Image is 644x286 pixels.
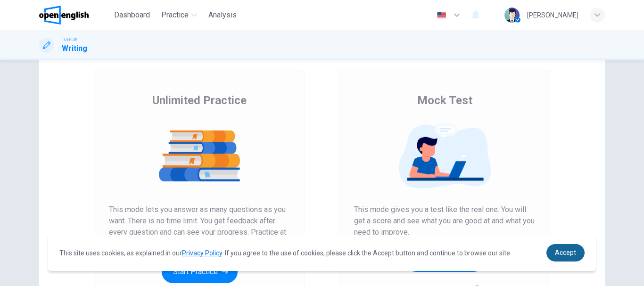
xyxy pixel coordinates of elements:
span: Practice [161,9,189,21]
div: [PERSON_NAME] [527,9,578,21]
button: Dashboard [110,7,154,24]
span: Mock Test [417,93,472,108]
span: This site uses cookies, as explained in our . If you agree to the use of cookies, please click th... [59,249,512,257]
img: OpenEnglish logo [39,6,89,25]
img: en [436,12,447,19]
button: Analysis [205,7,240,24]
span: This mode gives you a test like the real one. You will get a score and see what you are good at a... [354,204,535,238]
a: OpenEnglish logo [39,6,110,25]
span: Analysis [208,9,237,21]
img: Profile picture [504,8,520,23]
span: Dashboard [114,9,150,21]
div: cookieconsent [48,235,595,271]
a: dismiss cookie message [546,244,585,261]
a: Privacy Policy [182,249,222,257]
span: This mode lets you answer as many questions as you want. There is no time limit. You get feedback... [109,204,290,249]
span: Unlimited Practice [152,93,247,108]
button: Practice [157,7,201,24]
span: TOEFL® [62,36,77,43]
span: Accept [555,249,576,256]
button: Start Practice [162,261,238,283]
h1: Writing [62,43,87,54]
